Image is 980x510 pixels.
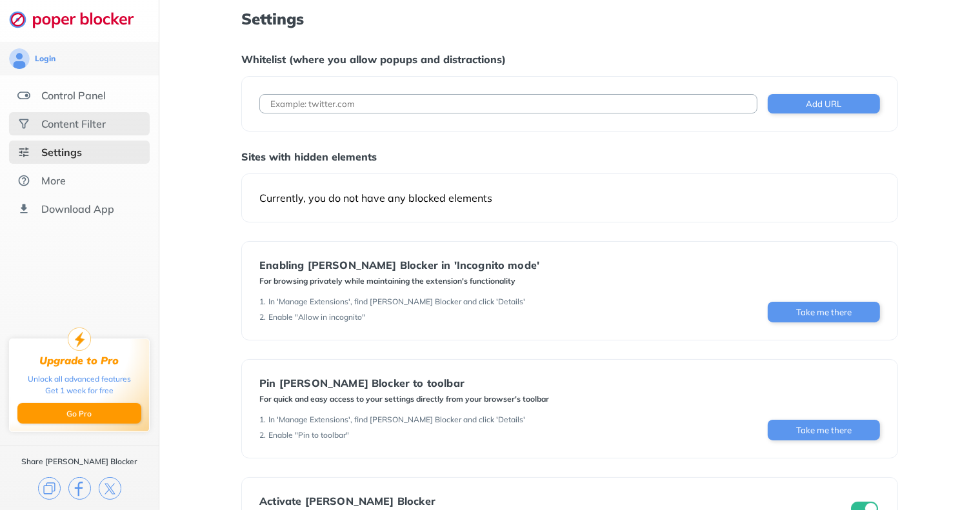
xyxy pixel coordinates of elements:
[9,48,30,69] img: avatar.svg
[17,174,30,187] img: about.svg
[17,146,30,159] img: settings-selected.svg
[259,377,549,389] div: Pin [PERSON_NAME] Blocker to toolbar
[259,430,266,440] div: 2 .
[268,312,365,322] div: Enable "Allow in incognito"
[17,89,30,102] img: features.svg
[259,495,435,507] div: Activate [PERSON_NAME] Blocker
[45,385,114,397] div: Get 1 week for free
[28,373,131,385] div: Unlock all advanced features
[768,94,880,113] button: Add URL
[259,312,266,322] div: 2 .
[21,456,137,467] div: Share [PERSON_NAME] Blocker
[768,302,880,322] button: Take me there
[259,191,880,204] div: Currently, you do not have any blocked elements
[259,415,266,425] div: 1 .
[768,420,880,440] button: Take me there
[17,403,141,424] button: Go Pro
[241,10,898,27] h1: Settings
[259,94,757,113] input: Example: twitter.com
[241,53,898,66] div: Whitelist (where you allow popups and distractions)
[41,117,106,130] div: Content Filter
[35,54,55,64] div: Login
[17,202,30,215] img: download-app.svg
[41,89,106,102] div: Control Panel
[17,117,30,130] img: social.svg
[259,297,266,307] div: 1 .
[268,297,525,307] div: In 'Manage Extensions', find [PERSON_NAME] Blocker and click 'Details'
[41,174,66,187] div: More
[268,430,349,440] div: Enable "Pin to toolbar"
[99,477,121,500] img: x.svg
[41,202,114,215] div: Download App
[38,477,61,500] img: copy.svg
[40,355,119,367] div: Upgrade to Pro
[259,276,539,286] div: For browsing privately while maintaining the extension's functionality
[268,415,525,425] div: In 'Manage Extensions', find [PERSON_NAME] Blocker and click 'Details'
[9,10,148,28] img: logo-webpage.svg
[68,328,91,351] img: upgrade-to-pro.svg
[68,477,91,500] img: facebook.svg
[259,394,549,404] div: For quick and easy access to your settings directly from your browser's toolbar
[241,150,898,163] div: Sites with hidden elements
[41,146,82,159] div: Settings
[259,259,539,271] div: Enabling [PERSON_NAME] Blocker in 'Incognito mode'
